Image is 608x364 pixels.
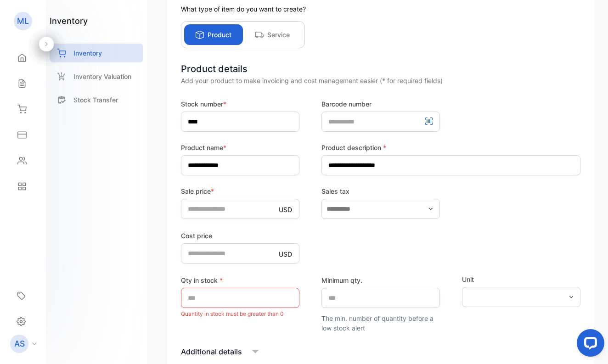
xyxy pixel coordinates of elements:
p: The min. number of quantity before a low stock alert [321,314,440,333]
p: ML [17,15,29,27]
label: Product description [321,143,580,152]
p: USD [279,249,292,259]
p: Inventory [73,48,102,58]
p: USD [279,205,292,214]
label: Sales tax [321,186,440,196]
p: AS [14,338,25,350]
a: Inventory Valuation [50,67,143,86]
p: Inventory Valuation [73,72,131,81]
iframe: LiveChat chat widget [569,325,608,364]
label: Product name [181,143,299,152]
div: Product details [181,62,580,76]
label: Sale price [181,186,299,196]
a: Inventory [50,44,143,62]
label: Unit [462,274,580,284]
div: Add your product to make invoicing and cost management easier (* for required fields) [181,76,580,85]
label: Cost price [181,231,299,241]
p: Quantity in stock must be greater than 0 [181,308,299,320]
p: What type of item do you want to create? [181,4,580,14]
label: Stock number [181,99,299,109]
p: Additional details [181,346,242,357]
p: Product [208,30,231,39]
p: Service [267,30,290,39]
label: Barcode number [321,99,440,109]
p: Stock Transfer [73,95,118,105]
a: Stock Transfer [50,90,143,109]
label: Minimum qty. [321,275,440,285]
h1: inventory [50,15,88,27]
label: Qty in stock [181,275,299,285]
